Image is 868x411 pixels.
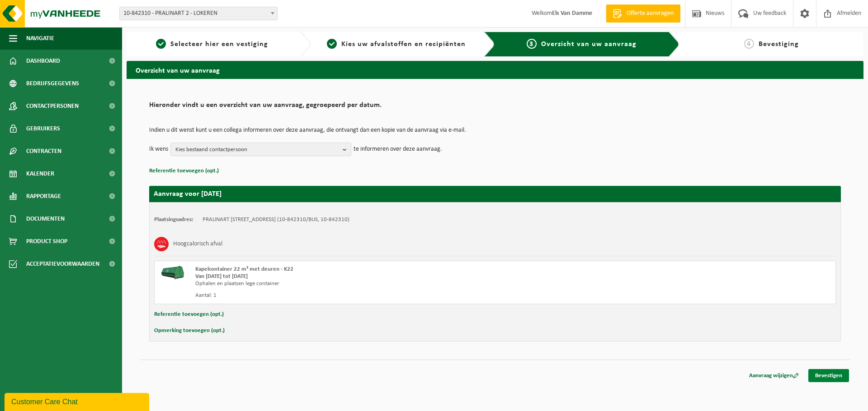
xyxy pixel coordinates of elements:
span: Navigatie [26,27,54,50]
span: Kies bestaand contactpersoon [175,143,339,157]
span: Offerte aanvragen [624,9,676,18]
span: 2 [327,39,337,49]
span: Contactpersonen [26,95,79,117]
button: Opmerking toevoegen (opt.) [154,325,225,337]
span: Gebruikers [26,117,60,140]
span: Overzicht van uw aanvraag [541,41,637,48]
div: Aantal: 1 [195,292,531,299]
span: 1 [156,39,166,49]
span: Acceptatievoorwaarden [26,253,99,275]
strong: Van [DATE] tot [DATE] [195,273,248,279]
strong: Aanvraag voor [DATE] [154,190,222,198]
span: Contracten [26,140,61,162]
iframe: chat widget [5,391,151,411]
strong: Els Van Damme [552,10,592,17]
p: Indien u dit wenst kunt u een collega informeren over deze aanvraag, die ontvangt dan een kopie v... [149,127,841,134]
a: Bevestigen [808,369,849,382]
h2: Overzicht van uw aanvraag [127,61,863,79]
a: Aanvraag wijzigen [742,369,806,382]
span: Product Shop [26,230,67,253]
span: Documenten [26,208,65,230]
span: Kies uw afvalstoffen en recipiënten [341,41,466,48]
img: HK-XK-22-GN-00.png [159,266,186,279]
div: Ophalen en plaatsen lege container [195,280,531,287]
h2: Hieronder vindt u een overzicht van uw aanvraag, gegroepeerd per datum. [149,102,841,114]
span: Rapportage [26,185,61,208]
a: Offerte aanvragen [606,5,680,23]
strong: Plaatsingsadres: [154,217,193,222]
span: 4 [744,39,754,49]
span: 10-842310 - PRALINART 2 - LOKEREN [119,7,278,20]
span: Selecteer hier een vestiging [170,41,268,48]
span: Dashboard [26,50,60,72]
button: Kies bestaand contactpersoon [170,143,351,156]
span: Kapelcontainer 22 m³ met deuren - K22 [195,266,293,272]
span: Bedrijfsgegevens [26,72,79,95]
p: Ik wens [149,143,168,156]
td: PRALINART [STREET_ADDRESS] (10-842310/BUS, 10-842310) [203,216,349,223]
p: te informeren over deze aanvraag. [354,143,442,156]
a: 2Kies uw afvalstoffen en recipiënten [316,39,477,50]
span: 10-842310 - PRALINART 2 - LOKEREN [120,7,277,20]
span: Kalender [26,162,54,185]
h3: Hoogcalorisch afval [173,237,222,251]
span: 3 [527,39,537,49]
a: 1Selecteer hier een vestiging [131,39,293,50]
button: Referentie toevoegen (opt.) [149,165,219,177]
button: Referentie toevoegen (opt.) [154,309,224,320]
span: Bevestiging [759,41,799,48]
